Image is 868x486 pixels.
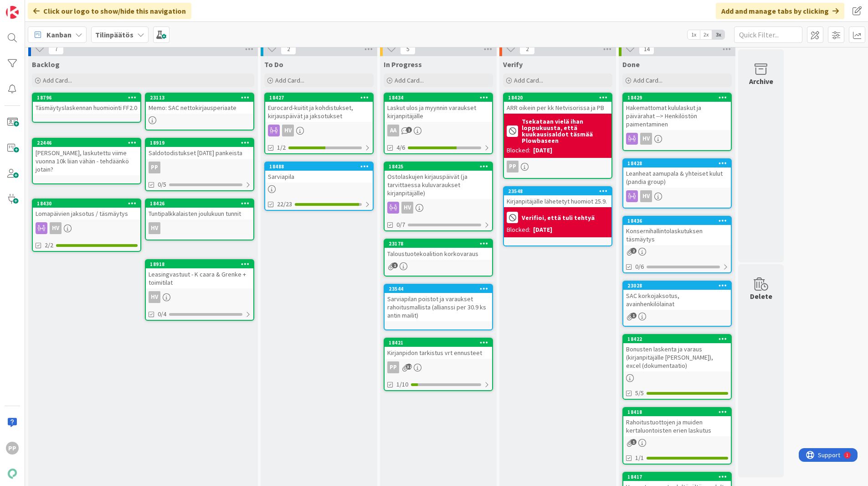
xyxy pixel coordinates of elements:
span: 5 [400,44,416,55]
span: 0/4 [158,309,166,319]
div: 23548 [504,187,611,195]
div: PP [507,161,519,172]
div: [PERSON_NAME], laskutettu viime vuonna 10k liian vähän - tehdäänkö jotain? [33,147,140,175]
div: 18425Ostolaskujen kirjauspäivät (ja tarvittaessa kuluvaraukset kirjanpitäjälle) [385,162,492,199]
div: Add and manage tabs by clicking [716,3,844,19]
div: HV [385,202,492,214]
div: 18422 [627,336,731,342]
span: 1/1 [635,453,644,463]
div: 23178Taloustuotekoalition korkovaraus [385,240,492,260]
div: 22446 [37,140,140,146]
span: 0/6 [635,262,644,272]
div: 18422Bonusten laskenta ja varaus (kirjanpitäjälle [PERSON_NAME]), excel (dokumentaatio) [623,335,731,371]
div: 23544 [385,285,492,293]
div: 18796Täsmäytyslaskennan huomiointi FF2.0 [33,94,140,114]
b: Tilinpäätös [95,30,134,39]
div: 18429 [623,94,731,102]
div: 18427 [265,94,373,102]
div: 18488 [265,162,373,171]
div: HV [149,222,160,234]
div: 18428Leanheat aamupala & yhteiset kulut (pandia group) [623,159,731,188]
div: 23113 [150,94,253,101]
div: 18421 [389,340,492,346]
div: 18425 [389,163,492,170]
span: 7 [48,44,64,55]
span: 32 [406,364,412,370]
span: 14 [639,44,654,55]
div: 18918Leasingvastuut - K caara & Grenke + toimitilat [146,260,253,288]
div: 23028SAC korkojaksotus, avainhenkilölainat [623,282,731,310]
div: Kirjanpidon tarkistus vrt ennusteet [385,347,492,359]
div: [DATE] [533,146,552,155]
b: Verifioi, että tuli tehtyä [522,214,595,221]
div: 23028 [627,282,731,289]
span: Add Card... [275,76,304,84]
span: 0/5 [158,180,166,189]
div: 18918 [146,260,253,268]
div: 18436 [623,217,731,225]
div: Sarviapilan poistot ja varaukset rahoitusmallista (allianssi per 30.9 ks antin mailit) [385,293,492,321]
div: 18426 [150,200,253,207]
img: avatar [6,467,19,480]
div: 18434 [385,94,492,102]
span: Backlog [32,60,60,69]
div: 18919Saldotodistukset [DATE] pankeista [146,139,253,159]
div: 18488 [269,163,373,170]
div: AA [387,125,399,136]
span: In Progress [384,60,422,69]
div: Click our logo to show/hide this navigation [28,3,191,19]
div: Leanheat aamupala & yhteiset kulut (pandia group) [623,167,731,188]
div: Blocked: [507,225,530,235]
div: 23113 [146,94,253,102]
div: 18436Konsernihallintolaskutuksen täsmäytys [623,217,731,245]
span: 4/6 [396,143,405,152]
span: 1 [631,313,637,319]
img: Visit kanbanzone.com [6,6,19,19]
span: Support [19,1,41,12]
div: 18434 [389,94,492,101]
span: 5/5 [635,388,644,398]
div: Taloustuotekoalition korkovaraus [385,248,492,260]
span: Add Card... [633,76,663,84]
div: HV [640,133,652,145]
div: 18425 [385,162,492,171]
div: Bonusten laskenta ja varaus (kirjanpitäjälle [PERSON_NAME]), excel (dokumentaatio) [623,343,731,371]
b: Tsekataan vielä ihan loppukuusta, että kuukausisaldot täsmää Plowbaseen [522,118,609,144]
div: Laskut ulos ja myynnin varaukset kirjanpitäjälle [385,102,492,122]
span: 0/7 [396,220,405,230]
div: Lomapäivien jaksotus / täsmäytys [33,208,140,219]
div: 18796 [33,94,140,102]
div: 18421Kirjanpidon tarkistus vrt ennusteet [385,339,492,359]
div: PP [6,442,19,455]
div: 23178 [385,240,492,248]
span: 1/10 [396,380,408,389]
div: PP [504,161,611,172]
div: 18488Sarviapila [265,162,373,183]
div: 22446 [33,139,140,147]
div: 18430 [33,199,140,208]
div: 23548Kirjanpitäjälle lähetetyt huomiot 25.9. [504,187,611,207]
div: 18422 [623,335,731,343]
div: [DATE] [533,225,552,235]
span: 1/2 [277,143,286,152]
div: 18919 [146,139,253,147]
div: 18418 [627,409,731,415]
div: 18430Lomapäivien jaksotus / täsmäytys [33,199,140,219]
div: AA [385,125,492,136]
div: 18418 [623,408,731,416]
div: 18418Rahoitustuottojen ja muiden kertaluontoisten erien laskutus [623,408,731,436]
div: Eurocard-kuitit ja kohdistukset, kirjauspäivät ja jaksotukset [265,102,373,122]
div: PP [387,361,399,373]
div: HV [282,125,294,136]
div: 18421 [385,339,492,347]
div: HV [146,222,253,234]
div: 18428 [623,159,731,167]
div: Blocked: [507,146,530,155]
div: 18430 [37,200,140,207]
div: 18420 [504,94,611,102]
div: 18919 [150,140,253,146]
div: HV [146,291,253,303]
div: Leasingvastuut - K caara & Grenke + toimitilat [146,268,253,288]
span: 2/2 [45,240,53,250]
span: Done [622,60,640,69]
